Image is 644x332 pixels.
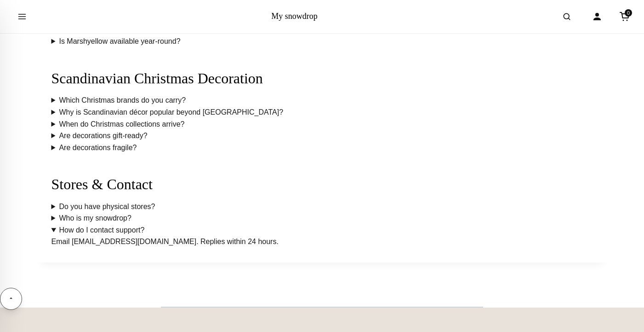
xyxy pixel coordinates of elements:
[51,175,593,193] h2: Stores & Contact
[51,236,593,248] p: Email [EMAIL_ADDRESS][DOMAIN_NAME]. Replies within 24 hours.
[51,130,593,142] summary: Are decorations gift-ready?
[51,201,593,213] summary: Do you have physical stores?
[587,6,607,27] a: Account
[271,12,318,21] a: My snowdrop
[51,94,593,106] summary: Which Christmas brands do you carry?
[51,212,593,224] summary: Who is my snowdrop?
[625,9,632,17] span: 0
[51,70,593,87] h2: Scandinavian Christmas Decoration
[51,106,593,118] summary: Why is Scandinavian décor popular beyond [GEOGRAPHIC_DATA]?
[51,35,593,47] summary: Is Marshyellow available year-round?
[9,4,35,29] button: Open menu
[51,224,593,236] summary: How do I contact support?
[554,4,580,29] button: Open search
[51,118,593,130] summary: When do Christmas collections arrive?
[51,142,593,154] summary: Are decorations fragile?
[615,6,635,27] a: Cart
